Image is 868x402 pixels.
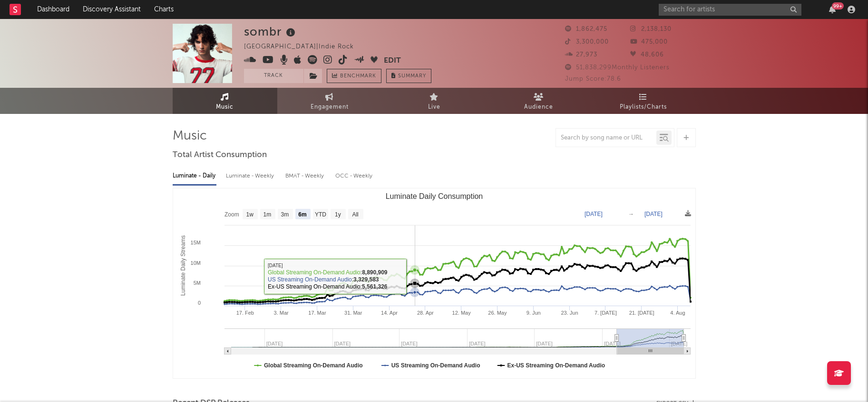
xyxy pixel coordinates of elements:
text: 28. Apr [417,310,433,316]
a: Music [173,88,277,114]
text: 3m [281,211,289,218]
span: 475,000 [630,39,668,45]
a: Playlists/Charts [591,88,696,114]
span: Jump Score: 78.6 [565,76,621,82]
span: 3,300,000 [565,39,609,45]
div: OCC - Weekly [335,168,373,184]
text: [DATE] [671,341,687,346]
input: Search for artists [659,4,801,16]
text: 10M [190,260,200,266]
text: 6m [298,211,306,218]
text: Luminate Daily Streams [179,235,186,296]
span: 2,138,130 [630,26,672,32]
text: 15M [190,240,200,245]
text: US Streaming On-Demand Audio [391,362,480,369]
a: Engagement [277,88,382,114]
div: BMAT - Weekly [285,168,326,184]
text: 1m [263,211,271,218]
text: [DATE] [644,211,663,217]
text: Zoom [224,211,239,218]
div: Luminate - Weekly [226,168,276,184]
button: Edit [384,55,401,67]
text: 5M [193,280,200,286]
text: 1w [246,211,254,218]
span: Music [216,102,234,113]
text: 17. Mar [308,310,326,316]
span: 1,862,475 [565,26,607,32]
a: Benchmark [327,69,381,83]
div: 99 + [832,2,844,9]
text: 9. Jun [526,310,540,316]
text: 12. May [452,310,471,316]
span: Benchmark [340,71,376,82]
text: 7. [DATE] [594,310,616,316]
span: Summary [398,74,426,79]
text: 0 [197,300,200,306]
text: 4. Aug [670,310,685,316]
span: Audience [524,102,553,113]
button: Summary [386,69,431,83]
div: [GEOGRAPHIC_DATA] | Indie Rock [244,41,365,53]
svg: Luminate Daily Consumption [173,188,695,378]
text: Luminate Daily Consumption [385,192,483,200]
text: 3. Mar [273,310,289,316]
text: [DATE] [585,211,603,217]
span: Engagement [311,102,349,113]
text: 26. May [488,310,507,316]
input: Search by song name or URL [556,134,656,142]
a: Audience [487,88,591,114]
span: Live [428,102,440,113]
span: 27,973 [565,52,597,58]
text: → [628,211,634,217]
div: sombr [244,24,298,39]
span: 51,838,299 Monthly Listeners [565,65,670,71]
span: Playlists/Charts [620,102,667,113]
text: Ex-US Streaming On-Demand Audio [507,362,605,369]
text: Global Streaming On-Demand Audio [264,362,363,369]
text: 14. Apr [381,310,398,316]
a: Live [382,88,487,114]
text: 21. [DATE] [629,310,654,316]
text: 31. Mar [344,310,362,316]
text: 1y [335,211,341,218]
text: 17. Feb [236,310,254,316]
text: 23. Jun [561,310,578,316]
div: Luminate - Daily [173,168,216,184]
span: 48,606 [630,52,664,58]
button: 99+ [829,6,836,13]
span: Total Artist Consumption [173,150,267,161]
button: Track [244,69,303,83]
text: YTD [314,211,326,218]
text: All [352,211,358,218]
